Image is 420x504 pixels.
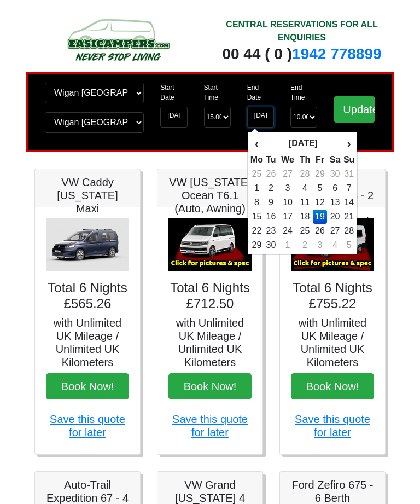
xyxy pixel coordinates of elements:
[278,153,297,167] th: We
[313,181,328,195] td: 5
[297,153,313,167] th: Th
[278,210,297,224] td: 17
[291,316,374,369] h5: with Unlimited UK Mileage / Unlimited UK Kilometers
[264,224,278,238] td: 23
[327,224,343,238] td: 27
[297,238,313,252] td: 2
[278,238,297,252] td: 1
[327,210,343,224] td: 20
[250,153,264,167] th: Mo
[218,44,386,64] div: 00 44 ( 0 )
[313,167,328,181] td: 29
[327,238,343,252] td: 4
[297,167,313,181] td: 28
[292,45,382,62] a: 1942 778899
[327,181,343,195] td: 6
[264,195,278,210] td: 9
[168,176,252,215] h5: VW [US_STATE] Ocean T6.1 (Auto, Awning)
[343,224,355,238] td: 28
[34,15,202,64] img: campers-checkout-logo.png
[343,181,355,195] td: 7
[264,134,343,153] th: [DATE]
[250,195,264,210] td: 8
[264,167,278,181] td: 26
[343,153,355,167] th: Su
[46,316,129,369] h5: with Unlimited UK Mileage / Unlimited UK Kilometers
[297,195,313,210] td: 11
[204,83,231,102] label: Start Time
[46,176,129,215] h5: VW Caddy [US_STATE] Maxi
[313,195,328,210] td: 12
[297,210,313,224] td: 18
[291,373,374,399] button: Book Now!
[250,238,264,252] td: 29
[264,181,278,195] td: 2
[290,83,317,102] label: End Time
[160,107,187,128] input: Start Date
[313,153,328,167] th: Fr
[264,210,278,224] td: 16
[46,373,129,399] button: Book Now!
[343,167,355,181] td: 31
[343,238,355,252] td: 5
[334,96,375,123] input: Update
[46,280,129,312] h4: Total 6 Nights £565.26
[46,218,129,272] img: VW Caddy California Maxi
[343,210,355,224] td: 21
[295,413,370,438] a: Save this quote for later
[250,134,264,153] th: ‹
[278,167,297,181] td: 27
[250,181,264,195] td: 1
[168,316,252,369] h5: with Unlimited UK Mileage / Unlimited UK Kilometers
[247,107,274,128] input: Return Date
[218,18,386,44] div: CENTRAL RESERVATIONS FOR ALL ENQUIRIES
[278,181,297,195] td: 3
[297,224,313,238] td: 25
[343,134,355,153] th: ›
[168,280,252,312] h4: Total 6 Nights £712.50
[291,280,374,312] h4: Total 6 Nights £755.22
[264,238,278,252] td: 30
[172,413,248,438] a: Save this quote for later
[313,224,328,238] td: 26
[264,153,278,167] th: Tu
[297,181,313,195] td: 4
[160,83,187,102] label: Start Date
[247,83,274,102] label: End Date
[327,167,343,181] td: 30
[327,195,343,210] td: 13
[327,153,343,167] th: Sa
[343,195,355,210] td: 14
[250,210,264,224] td: 15
[168,218,252,272] img: VW California Ocean T6.1 (Auto, Awning)
[313,210,328,224] td: 19
[313,238,328,252] td: 3
[50,413,125,438] a: Save this quote for later
[278,224,297,238] td: 24
[250,167,264,181] td: 25
[278,195,297,210] td: 10
[250,224,264,238] td: 22
[168,373,252,399] button: Book Now!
